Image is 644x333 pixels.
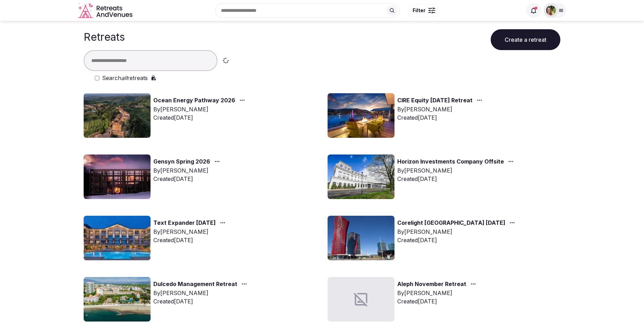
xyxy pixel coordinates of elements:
[397,236,518,244] div: Created [DATE]
[153,219,216,228] a: Text Expander [DATE]
[84,277,151,322] img: Top retreat image for the retreat: Dulcedo Management Retreat
[78,3,134,18] a: Visit the homepage
[153,105,248,113] div: By [PERSON_NAME]
[397,175,516,183] div: Created [DATE]
[397,105,485,113] div: By [PERSON_NAME]
[328,216,394,260] img: Top retreat image for the retreat: Corelight Barcelona Nov 2026
[397,297,479,306] div: Created [DATE]
[546,6,556,15] img: Shay Tippie
[397,157,504,166] a: Horizon Investments Company Offsite
[491,29,560,50] button: Create a retreat
[328,93,394,138] img: Top retreat image for the retreat: CIRE Equity February 2026 Retreat
[84,31,125,43] h1: Retreats
[102,74,148,82] label: Search retreats
[397,289,479,297] div: By [PERSON_NAME]
[153,228,228,236] div: By [PERSON_NAME]
[153,157,210,166] a: Gensyn Spring 2026
[397,228,518,236] div: By [PERSON_NAME]
[84,216,151,260] img: Top retreat image for the retreat: Text Expander February 2026
[397,219,505,228] a: Corelight [GEOGRAPHIC_DATA] [DATE]
[153,166,223,175] div: By [PERSON_NAME]
[397,96,473,105] a: CIRE Equity [DATE] Retreat
[153,175,223,183] div: Created [DATE]
[397,113,485,122] div: Created [DATE]
[153,289,250,297] div: By [PERSON_NAME]
[413,7,426,14] span: Filter
[397,166,516,175] div: By [PERSON_NAME]
[153,297,250,306] div: Created [DATE]
[397,280,466,289] a: Aleph November Retreat
[84,154,151,199] img: Top retreat image for the retreat: Gensyn Spring 2026
[328,154,394,199] img: Top retreat image for the retreat: Horizon Investments Company Offsite
[153,96,235,105] a: Ocean Energy Pathway 2026
[84,93,151,138] img: Top retreat image for the retreat: Ocean Energy Pathway 2026
[153,113,248,122] div: Created [DATE]
[408,4,440,17] button: Filter
[153,236,228,244] div: Created [DATE]
[78,3,134,18] svg: Retreats and Venues company logo
[153,280,237,289] a: Dulcedo Management Retreat
[121,74,127,81] em: all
